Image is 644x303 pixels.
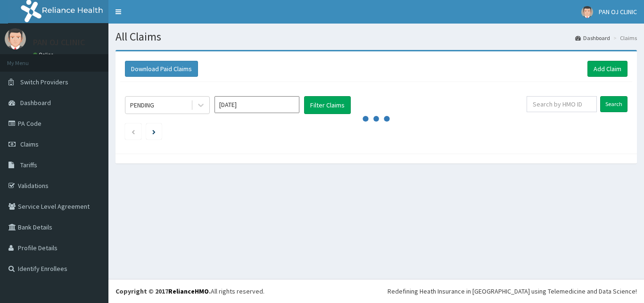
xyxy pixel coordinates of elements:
p: PAN OJ CLINIC [33,38,85,47]
a: Next page [152,127,156,136]
h1: All Claims [116,31,637,43]
a: Add Claim [587,61,627,77]
img: User Image [5,28,26,49]
a: Online [33,51,56,58]
img: User Image [581,6,593,18]
div: Redefining Heath Insurance in [GEOGRAPHIC_DATA] using Telemedicine and Data Science! [388,287,637,296]
svg: audio-loading [362,105,390,133]
a: RelianceHMO [168,287,209,295]
li: Claims [611,34,637,42]
button: Filter Claims [304,96,351,114]
input: Select Month and Year [215,96,299,113]
span: Dashboard [20,98,51,107]
span: Claims [20,140,39,148]
strong: Copyright © 2017 . [116,287,211,295]
button: Download Paid Claims [125,61,198,77]
input: Search [600,96,627,112]
span: Tariffs [20,161,37,169]
span: PAN OJ CLINIC [599,8,637,16]
span: Switch Providers [20,78,68,86]
div: PENDING [130,100,154,110]
a: Previous page [131,127,135,136]
input: Search by HMO ID [527,96,597,112]
a: Dashboard [575,34,610,42]
footer: All rights reserved. [108,279,644,303]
